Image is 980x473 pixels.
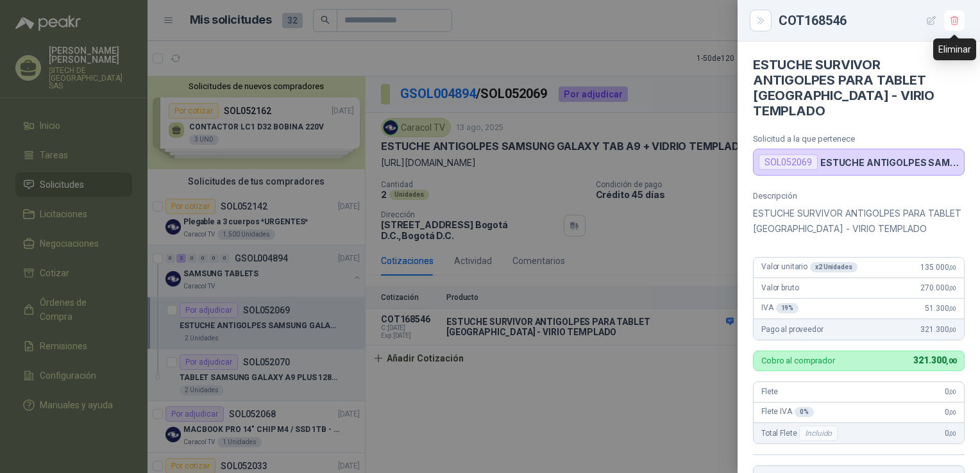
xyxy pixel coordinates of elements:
[810,262,857,272] div: x 2 Unidades
[779,10,965,31] div: COT168546
[925,304,956,313] span: 51.300
[820,157,959,168] p: ESTUCHE ANTIGOLPES SAMSUNG GALAXY TAB A9 + VIDRIO TEMPLADO
[949,305,956,312] span: ,00
[920,283,956,292] span: 270.000
[753,134,965,144] p: Solicitud a la que pertenece
[753,13,768,28] button: Close
[795,407,814,417] div: 0 %
[920,263,956,272] span: 135.000
[945,429,956,438] span: 0
[761,387,778,396] span: Flete
[920,325,956,334] span: 321.300
[761,407,814,417] span: Flete IVA
[776,303,799,313] div: 19 %
[753,206,965,236] p: ESTUCHE SURVIVOR ANTIGOLPES PARA TABLET [GEOGRAPHIC_DATA] - VIRIO TEMPLADO
[761,303,798,313] span: IVA
[949,264,956,271] span: ,00
[799,426,838,441] div: Incluido
[761,262,857,272] span: Valor unitario
[753,191,965,201] p: Descripción
[761,426,840,441] span: Total Flete
[945,408,956,417] span: 0
[949,430,956,437] span: ,00
[949,388,956,395] span: ,00
[949,326,956,333] span: ,00
[949,285,956,292] span: ,00
[949,409,956,416] span: ,00
[761,356,835,365] p: Cobro al comprador
[913,355,956,365] span: 321.300
[946,357,956,365] span: ,00
[945,387,956,396] span: 0
[761,283,798,292] span: Valor bruto
[759,154,818,170] div: SOL052069
[761,325,824,334] span: Pago al proveedor
[753,57,965,119] h4: ESTUCHE SURVIVOR ANTIGOLPES PARA TABLET [GEOGRAPHIC_DATA] - VIRIO TEMPLADO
